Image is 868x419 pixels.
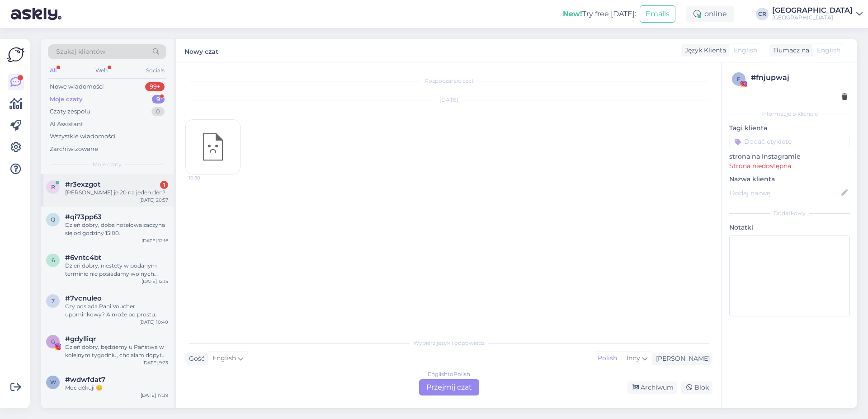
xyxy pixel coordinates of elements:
[52,257,55,264] span: 6
[51,184,55,190] span: r
[729,110,850,118] div: Informacje o kliencie
[729,161,850,171] p: Strona niedostępna
[151,107,165,116] div: 0
[185,339,712,347] div: Wybierz język i odpowiedz
[52,297,55,304] span: 7
[729,174,850,184] p: Nazwa klienta
[772,14,853,21] div: [GEOGRAPHIC_DATA]
[50,107,90,116] div: Czaty zespołu
[189,174,222,181] span: 10:50
[145,82,165,91] div: 99+
[152,95,165,104] div: 9
[772,7,863,21] a: [GEOGRAPHIC_DATA][GEOGRAPHIC_DATA]
[51,216,55,223] span: q
[160,181,168,189] div: 1
[51,338,55,345] span: g
[65,188,168,197] div: [PERSON_NAME] je 20 na jeden den?
[185,77,712,85] div: Rozpoczął się czat
[729,223,850,232] p: Notatki
[65,221,168,237] div: Dzień dobry, doba hotelowa zaczyna się od godziny 15:00.
[65,180,100,188] span: #r3exzgot
[50,95,83,104] div: Moje czaty
[185,354,205,363] div: Gość
[563,9,636,19] div: Try free [DATE]:
[65,213,102,221] span: #qi73pp63
[817,46,840,55] span: English
[65,302,168,319] div: Czy posiada Pani Voucher upominkowy? A może po prostu chce Pani dokonać rezerwacji? Dziękujemy za...
[627,381,677,394] div: Archiwum
[65,343,168,359] div: Dzień dobry, będziemy u Państwa w kolejnym tygodniu, chciałam dopytać czy są może organizowane za...
[144,65,166,76] div: Socials
[593,352,622,365] div: Polish
[142,237,168,244] div: [DATE] 12:16
[48,65,58,76] div: All
[50,379,56,386] span: w
[139,197,168,203] div: [DATE] 20:57
[734,46,757,55] span: English
[184,44,218,56] label: Nowy czat
[729,123,850,133] p: Tagi klienta
[65,376,105,384] span: #wdwfdat7
[428,370,470,378] div: English to Polish
[50,120,83,129] div: AI Assistant
[50,82,104,91] div: Nowe wiadomości
[729,209,850,217] div: Dodatkowy
[212,353,236,363] span: English
[652,354,710,363] div: [PERSON_NAME]
[769,46,809,55] div: Tłumacz na
[50,132,116,141] div: Wszystkie wiadomości
[730,188,840,198] input: Dodaj nazwę
[93,160,122,169] span: Moje czaty
[681,46,726,55] div: Język Klienta
[65,262,168,278] div: Dzień dobry, niestety w podanym terminie nie posiadamy wolnych pokoi.
[56,47,105,56] span: Szukaj klientów
[640,5,675,23] button: Emails
[141,392,168,399] div: [DATE] 17:39
[142,278,168,285] div: [DATE] 12:15
[681,381,712,394] div: Blok
[142,359,168,366] div: [DATE] 9:23
[756,8,769,20] div: CR
[737,75,741,82] span: f
[185,96,712,104] div: [DATE]
[772,7,853,14] div: [GEOGRAPHIC_DATA]
[686,6,734,22] div: online
[65,335,96,343] span: #gdylliqr
[419,379,479,395] div: Przejmij czat
[65,384,168,392] div: Moc děkuji 😊
[94,65,109,76] div: Web
[139,319,168,325] div: [DATE] 10:40
[627,354,640,362] span: Inny
[50,145,98,154] div: Zarchiwizowane
[563,9,582,18] b: New!
[729,135,850,148] input: Dodać etykietę
[751,72,847,83] div: # fnjupwaj
[729,152,850,161] p: strona na Instagramie
[65,254,101,262] span: #6vntc4bt
[7,46,24,63] img: Askly Logo
[65,294,102,302] span: #7vcnuleo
